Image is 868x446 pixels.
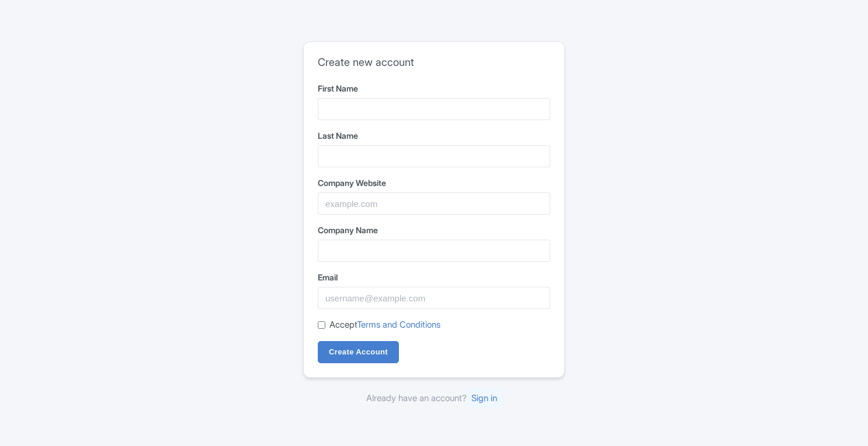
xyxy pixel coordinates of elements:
input: example.com [318,192,550,215]
div: Already have an account? [303,392,565,405]
h2: Create new account [318,56,550,69]
input: Create Account [318,341,399,363]
a: Terms and Conditions [357,319,440,330]
label: First Name [318,82,550,94]
label: Company Website [318,177,550,189]
label: Accept [329,318,440,332]
input: username@example.com [318,287,550,309]
a: Sign in [467,388,502,408]
label: Last Name [318,129,550,142]
label: Email [318,271,550,283]
label: Company Name [318,224,550,236]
